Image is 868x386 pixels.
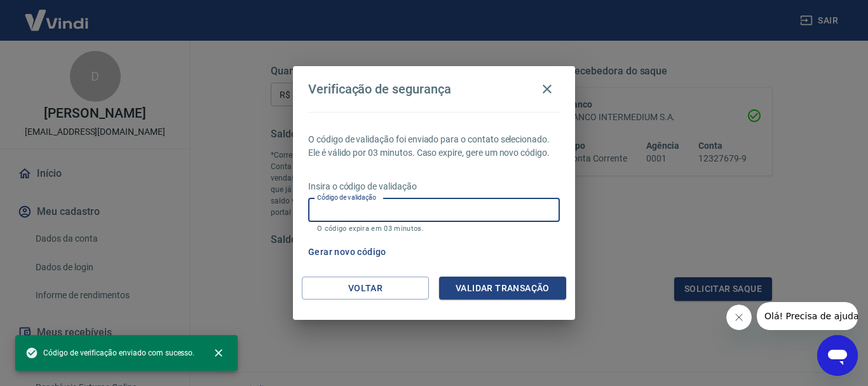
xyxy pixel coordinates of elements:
[317,193,376,202] label: Código de validação
[25,347,194,359] span: Código de verificação enviado com sucesso.
[308,180,560,193] p: Insira o código de validação
[317,224,551,233] p: O código expira em 03 minutos.
[8,9,107,19] span: Olá! Precisa de ajuda?
[302,277,429,300] button: Voltar
[205,339,233,367] button: close
[303,240,391,264] button: Gerar novo código
[726,305,752,330] iframe: Fechar mensagem
[817,335,858,376] iframe: Botão para abrir a janela de mensagens
[308,81,451,97] h4: Verificação de segurança
[308,133,560,160] p: O código de validação foi enviado para o contato selecionado. Ele é válido por 03 minutos. Caso e...
[439,277,566,300] button: Validar transação
[757,302,858,330] iframe: Mensagem da empresa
